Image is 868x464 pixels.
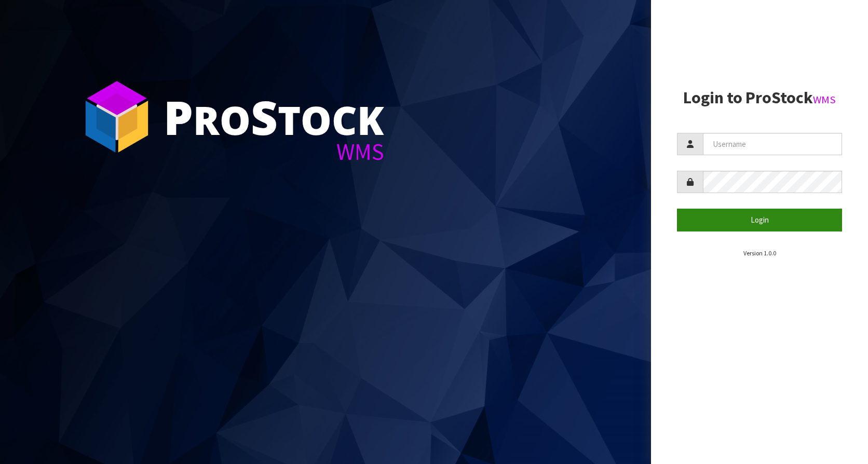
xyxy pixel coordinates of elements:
[164,85,193,148] span: P
[743,249,776,257] small: Version 1.0.0
[677,89,842,107] h2: Login to ProStock
[164,93,384,140] div: ro tock
[703,133,842,155] input: Username
[813,93,836,106] small: WMS
[164,140,384,163] div: WMS
[78,78,156,156] img: ProStock Cube
[677,209,842,231] button: Login
[251,85,278,148] span: S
